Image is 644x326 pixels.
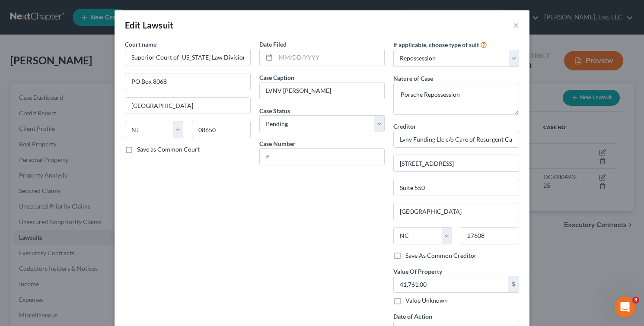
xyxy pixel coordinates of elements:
[276,49,385,66] input: MM/DD/YYYY
[394,276,508,293] input: 0.00
[394,203,519,220] input: Enter city...
[125,98,250,114] input: Enter city...
[192,121,250,138] input: Enter zip...
[405,296,448,305] label: Value Unknown
[259,107,290,114] span: Case Status
[260,149,385,165] input: #
[393,123,416,130] span: Creditor
[137,145,200,154] label: Save as Common Court
[125,20,141,30] span: Edit
[394,179,519,196] input: Apt, Suite, etc...
[393,40,479,49] label: If applicable, choose type of suit
[125,73,250,90] input: Enter address...
[513,20,519,30] button: ×
[393,312,432,321] label: Date of Action
[615,297,635,317] iframe: Intercom live chat
[393,131,519,148] input: Search creditor by name...
[461,227,519,244] input: Enter zip...
[632,297,639,304] span: 3
[125,49,251,66] input: Search court by name...
[394,155,519,171] input: Enter address...
[125,41,156,48] span: Court name
[508,276,519,293] div: $
[259,73,294,82] label: Case Caption
[143,20,174,30] span: Lawsuit
[259,139,296,148] label: Case Number
[259,40,287,49] label: Date Filed
[393,267,442,276] label: Value Of Property
[405,251,477,260] label: Save As Common Creditor
[260,82,385,99] input: --
[393,74,433,83] label: Nature of Case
